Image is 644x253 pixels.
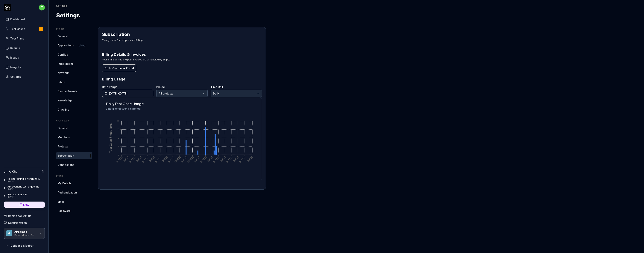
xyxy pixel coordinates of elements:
[109,92,128,95] span: [DATE] - [DATE]
[187,156,194,163] tspan: [DATE]
[232,156,239,163] tspan: [DATE]
[4,25,45,33] a: Test Cases
[56,79,92,86] a: Inbox
[56,88,92,95] a: Device Presets
[56,119,92,122] div: Organization
[56,125,92,132] a: General
[58,53,68,57] span: Configs
[10,46,20,50] div: Results
[4,177,45,183] a: Test targeting different URL[DATE]
[118,153,119,156] tspan: 0
[10,65,21,69] div: Insights
[58,98,72,102] span: Knowledge
[156,85,208,89] label: Project
[239,156,246,163] tspan: [DATE]
[39,4,45,11] button: t
[4,44,45,52] a: Results
[4,54,45,61] a: Issues
[56,189,92,196] a: Authentication
[102,76,125,82] h3: Billing Usage
[58,80,65,84] span: Inbox
[58,34,68,38] span: General
[58,163,74,167] span: Connections
[4,214,45,218] a: Book a call with us
[226,156,233,163] tspan: [DATE]
[56,207,92,214] a: Password
[56,42,92,49] a: ApplicationsBeta
[4,185,45,191] a: API scenario test triggering[DATE]
[10,36,24,40] div: Test Plans
[4,193,45,199] a: Find test case ID[DATE]
[4,16,45,23] a: Dashboard
[56,180,92,187] a: My Details
[7,188,39,191] div: [DATE]
[10,244,34,248] span: Collapse Sidebar
[122,156,130,163] tspan: [DATE]
[8,214,31,218] span: Book a call with us
[102,39,143,42] div: Manage your Subscription and Billing
[174,156,181,163] tspan: [DATE]
[154,156,162,163] tspan: [DATE]
[39,4,45,10] span: t
[58,108,69,112] span: Crawling
[4,202,45,208] a: New
[118,136,119,139] tspan: 8
[56,106,92,113] a: Crawling
[116,156,123,163] tspan: [DATE]
[161,156,168,163] tspan: [DATE]
[7,185,39,188] div: API scenario test triggering
[56,161,92,168] a: Connections
[148,156,155,163] tspan: [DATE]
[58,43,74,47] span: Applications
[9,170,18,173] h4: AI Chat
[56,60,92,67] a: Integrations
[56,11,80,20] h1: Settings
[58,89,77,93] span: Device Presets
[56,97,92,104] a: Knowledge
[129,156,136,163] tspan: [DATE]
[142,156,149,163] tspan: [DATE]
[7,180,40,183] div: [DATE]
[56,4,67,7] div: Settings
[58,126,68,130] span: General
[211,85,262,89] label: Time Unit
[106,107,144,111] p: 38 total executions in period
[102,52,170,57] h3: Billing Details & Invoices
[4,228,45,239] button: AAirpelagoDrone Mission Control
[167,156,175,163] tspan: [DATE]
[56,174,92,178] div: Profile
[56,27,92,31] div: Project
[102,90,153,97] button: [DATE]-[DATE]
[4,63,45,71] a: Insights
[102,85,153,89] label: Date Range
[109,123,113,153] tspan: Test Case Executions
[6,230,12,236] span: A
[58,209,71,213] span: Password
[58,62,74,66] span: Integrations
[206,156,213,163] tspan: [DATE]
[4,242,45,249] button: Collapse Sidebar
[10,56,19,60] div: Issues
[102,64,136,72] button: Go to Customer Portal
[56,69,92,76] a: Network
[4,73,45,80] a: Settings
[200,156,207,163] tspan: [DATE]
[117,128,119,131] tspan: 12
[4,35,45,42] a: Test Plans
[58,135,70,139] span: Members
[56,152,92,159] a: Subscription
[10,17,25,21] div: Dashboard
[23,203,29,207] span: New
[106,101,144,107] h2: Daily Test Case Usage
[7,193,27,196] div: Find test case ID
[79,44,85,47] span: Beta
[219,156,227,163] tspan: [DATE]
[118,145,119,148] tspan: 4
[56,198,92,205] a: Email
[14,233,37,236] div: Drone Mission Control
[58,200,65,204] span: Email
[58,144,68,148] span: Projects
[102,58,170,61] div: Your billing details and past invoices are all handled by Stripe.
[102,31,130,38] h2: Subscription
[56,51,92,58] a: Configs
